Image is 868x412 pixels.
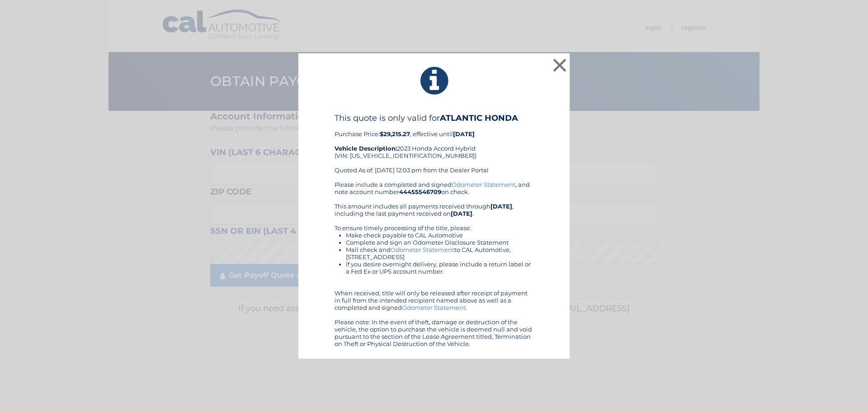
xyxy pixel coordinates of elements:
h4: This quote is only valid for [335,113,533,123]
a: Odometer Statement [452,181,515,188]
div: Purchase Price: , effective until 2023 Honda Accord Hybrid (VIN: [US_VEHICLE_IDENTIFICATION_NUMBE... [335,113,533,181]
b: [DATE] [453,130,475,137]
div: Please include a completed and signed , and note account number on check. This amount includes al... [335,181,533,347]
b: $29,215.27 [380,130,410,137]
a: Odometer Statement [402,304,466,311]
a: Odometer Statement [391,246,454,253]
button: × [551,56,569,74]
strong: Vehicle Description: [335,145,397,152]
li: Complete and sign an Odometer Disclosure Statement [346,239,533,246]
li: Make check payable to CAL Automotive [346,232,533,239]
b: [DATE] [451,210,472,217]
b: 44455546709 [399,188,441,195]
b: ATLANTIC HONDA [440,113,518,123]
b: [DATE] [491,203,512,210]
li: Mail check and to CAL Automotive, [STREET_ADDRESS] [346,246,533,260]
li: If you desire overnight delivery, please include a return label or a Fed Ex or UPS account number. [346,260,533,275]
